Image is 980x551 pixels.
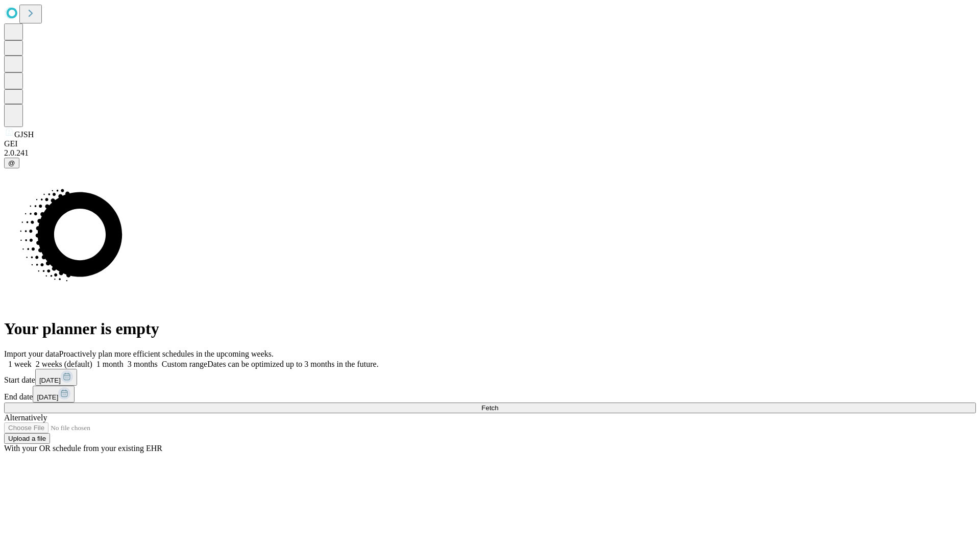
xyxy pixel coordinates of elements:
span: 1 month [96,360,124,368]
span: Import your data [4,349,59,358]
span: Custom range [162,360,207,368]
span: 1 week [8,360,32,368]
span: With your OR schedule from your existing EHR [4,444,162,453]
span: GJSH [14,130,34,139]
span: Dates can be optimized up to 3 months in the future. [207,360,378,368]
div: GEI [4,139,976,148]
span: 3 months [128,360,158,368]
button: Upload a file [4,433,50,444]
span: [DATE] [37,393,58,401]
div: Start date [4,369,976,386]
button: [DATE] [33,386,75,403]
h1: Your planner is empty [4,319,976,338]
span: Alternatively [4,413,47,422]
div: 2.0.241 [4,148,976,158]
button: @ [4,158,19,168]
span: [DATE] [39,377,61,384]
span: @ [8,159,15,167]
span: 2 weeks (default) [36,360,92,368]
button: [DATE] [35,369,77,386]
button: Fetch [4,403,976,413]
span: Proactively plan more efficient schedules in the upcoming weeks. [59,349,274,358]
div: End date [4,386,976,403]
span: Fetch [481,404,498,412]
